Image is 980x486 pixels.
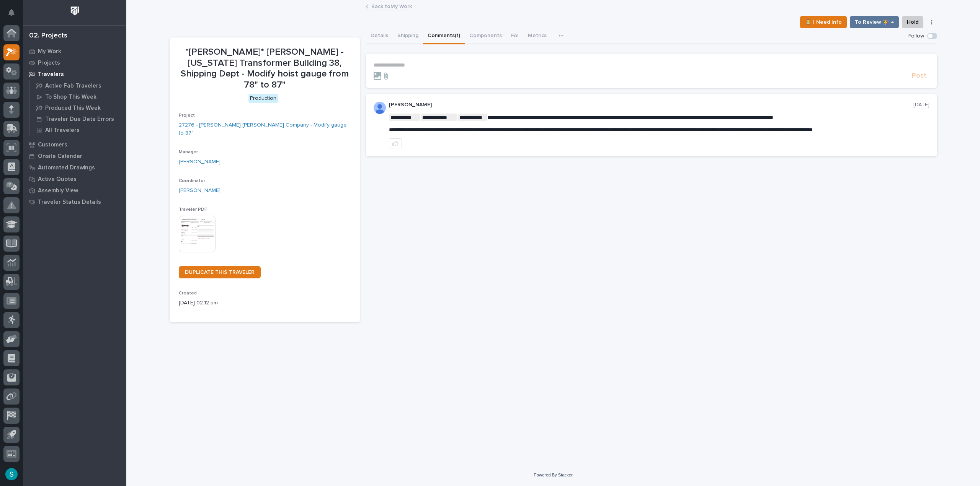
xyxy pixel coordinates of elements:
span: Post [912,72,926,80]
p: Customers [38,141,67,148]
p: Traveler Status Details [38,199,101,206]
p: To Shop This Week [45,94,96,101]
a: 27276 - [PERSON_NAME] [PERSON_NAME] Company - Modify gauge to 87" [179,121,351,137]
span: Hold [907,18,918,27]
button: Comments (1) [423,28,465,44]
p: Assembly View [38,187,78,194]
a: [PERSON_NAME] [179,187,220,195]
a: Customers [23,139,126,150]
button: Hold [902,16,923,28]
p: *[PERSON_NAME]* [PERSON_NAME] - [US_STATE] Transformer Building 38, Shipping Dept - Modify hoist ... [179,47,351,91]
button: Post [909,72,929,80]
button: Shipping [393,28,423,44]
p: [DATE] 02:12 pm [179,299,351,307]
p: Automated Drawings [38,164,95,171]
a: Traveler Status Details [23,196,126,208]
a: Travelers [23,68,126,80]
button: like this post [389,138,402,148]
button: users-avatar [3,466,20,482]
p: [PERSON_NAME] [389,102,913,108]
img: AOh14GgPw25VOikpKNbdra9MTOgH50H-1stU9o6q7KioRA=s96-c [374,102,386,114]
span: Coordinator [179,179,205,183]
a: Traveler Due Date Errors [29,114,126,124]
button: FAI [506,28,523,44]
span: Traveler PDF [179,207,207,212]
a: [PERSON_NAME] [179,158,220,166]
div: Notifications [10,9,20,21]
p: Active Fab Travelers [45,83,101,89]
p: Travelers [38,71,64,78]
a: Produced This Week [29,102,126,113]
p: Onsite Calendar [38,153,82,160]
button: ⏳ I Need Info [800,16,847,28]
span: ⏳ I Need Info [805,18,842,27]
div: Production [248,94,278,103]
a: Projects [23,57,126,68]
a: Assembly View [23,185,126,196]
p: All Travelers [45,127,80,134]
a: Onsite Calendar [23,150,126,162]
button: Metrics [523,28,551,44]
p: My Work [38,48,61,55]
p: Traveler Due Date Errors [45,116,114,123]
span: To Review 👨‍🏭 → [855,18,894,27]
p: Follow [908,33,924,39]
p: [DATE] [913,102,929,108]
span: Created [179,291,197,296]
a: Powered By Stacker [534,473,572,477]
p: Projects [38,60,60,67]
button: Notifications [3,5,20,21]
a: DUPLICATE THIS TRAVELER [179,266,261,278]
img: Workspace Logo [68,4,82,18]
button: Components [465,28,506,44]
a: My Work [23,46,126,57]
button: To Review 👨‍🏭 → [850,16,899,28]
a: To Shop This Week [29,91,126,102]
span: Project [179,113,195,118]
p: Active Quotes [38,176,77,183]
a: All Travelers [29,125,126,135]
a: Back toMy Work [371,2,412,10]
p: Produced This Week [45,105,101,112]
div: 02. Projects [29,32,67,40]
a: Automated Drawings [23,162,126,173]
span: Manager [179,150,198,154]
a: Active Quotes [23,173,126,185]
a: Active Fab Travelers [29,80,126,91]
button: Details [366,28,393,44]
span: DUPLICATE THIS TRAVELER [185,270,255,275]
